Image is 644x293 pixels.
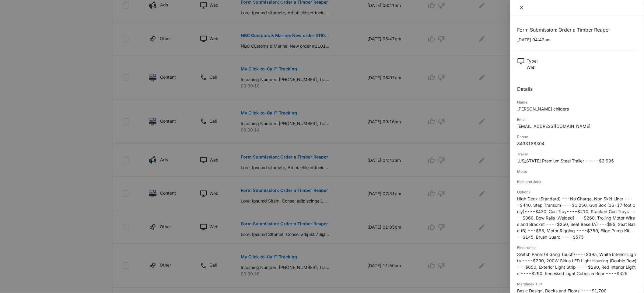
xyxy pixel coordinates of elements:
div: Options [517,189,637,195]
div: Name [517,100,637,105]
span: [PERSON_NAME] childers [517,106,569,111]
span: [US_STATE] Premium Steel Trailer -----$2,995 [517,158,614,163]
p: Type : [527,58,538,64]
p: Web [527,64,538,70]
h1: Form Submission: Order a Timber Reaper [517,26,637,33]
div: Kick and Jack [517,179,637,185]
span: 8433188304 [517,141,545,146]
div: Phone [517,134,637,140]
p: [DATE] 04:42am [517,36,637,43]
h2: Details [517,85,637,93]
span: close [519,5,524,10]
div: Marshdek Turf [517,281,637,287]
div: Electronics [517,245,637,250]
div: Trailer [517,152,637,157]
span: High Deck (Standard) ---No Charge, Non Skid Liner ----$440, Step Transom----$1.250, Gun Box (16-1... [517,196,636,240]
span: [EMAIL_ADDRESS][DOMAIN_NAME] [517,124,591,129]
span: Switch Panel (8 Gang Touch)----$395, White Interior Lights ----$290, 200W Sirius LED Light Housin... [517,252,637,276]
div: Email [517,117,637,122]
button: Close [517,5,526,10]
div: Motor [517,169,637,174]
